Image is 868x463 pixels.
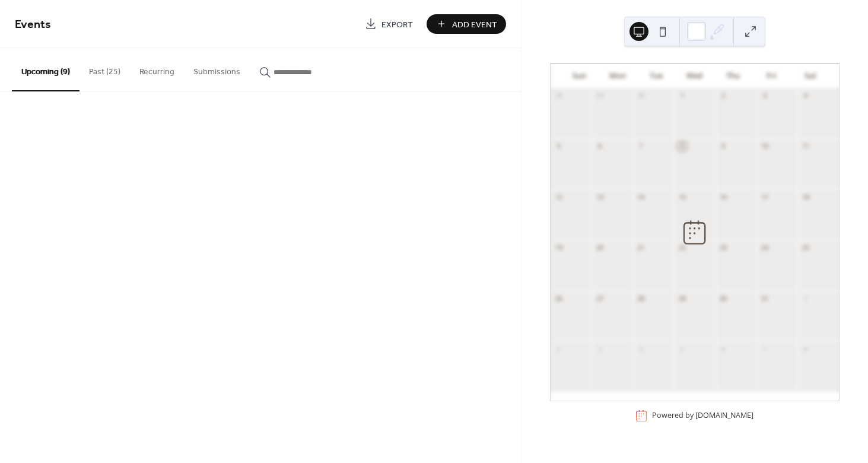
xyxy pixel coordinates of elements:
div: 28 [554,91,563,100]
button: Upcoming (9) [12,48,80,91]
div: 8 [802,344,810,353]
div: 22 [678,243,686,252]
div: 16 [719,192,728,201]
div: 20 [595,243,604,252]
div: Tue [637,64,676,88]
div: 1 [802,294,810,303]
div: 2 [719,91,728,100]
button: Add Event [427,14,506,34]
div: 7 [637,142,646,151]
button: Past (25) [80,48,130,90]
div: 13 [595,192,604,201]
span: Export [381,18,413,31]
div: 26 [554,294,563,303]
div: Sat [791,64,829,88]
div: 11 [802,142,810,151]
div: 17 [760,192,769,201]
div: 28 [637,294,646,303]
div: 10 [760,142,769,151]
span: Add Event [452,18,497,31]
div: 5 [554,142,563,151]
div: 29 [595,91,604,100]
div: Wed [675,64,714,88]
div: 7 [760,344,769,353]
div: 6 [595,142,604,151]
div: Thu [714,64,752,88]
div: 15 [678,192,686,201]
div: Mon [599,64,637,88]
div: 9 [719,142,728,151]
div: 23 [719,243,728,252]
button: Submissions [184,48,250,90]
div: 1 [678,91,686,100]
div: 31 [760,294,769,303]
div: 12 [554,192,563,201]
div: 6 [719,344,728,353]
div: 30 [637,91,646,100]
div: 14 [637,192,646,201]
div: 8 [678,142,686,151]
div: 24 [760,243,769,252]
div: 19 [554,243,563,252]
button: Recurring [130,48,184,90]
a: [DOMAIN_NAME] [695,411,753,421]
div: 3 [595,344,604,353]
div: 3 [760,91,769,100]
div: 4 [637,344,646,353]
div: 18 [802,192,810,201]
div: 21 [637,243,646,252]
div: Fri [752,64,791,88]
div: 30 [719,294,728,303]
div: 25 [802,243,810,252]
span: Events [15,13,51,36]
div: 2 [554,344,563,353]
a: Export [356,14,422,34]
div: 4 [802,91,810,100]
div: 27 [595,294,604,303]
div: 29 [678,294,686,303]
div: 5 [678,344,686,353]
div: Powered by [652,411,753,421]
div: Sun [560,64,599,88]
